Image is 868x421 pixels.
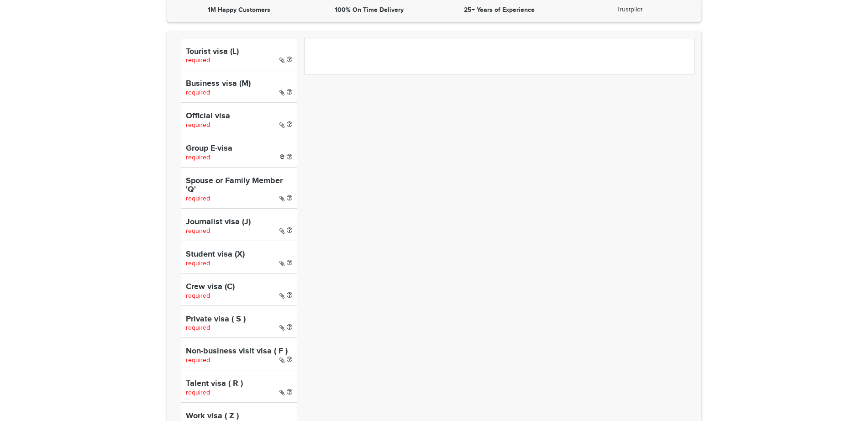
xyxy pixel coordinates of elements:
h4: Talent visa ( R ) [186,379,292,389]
strong: 25+ Years of Experience [464,6,535,14]
i: Paper Visa [279,228,284,234]
i: Paper Visa [279,57,284,63]
span: required [186,57,210,64]
i: Paper Visa [279,357,284,363]
strong: 100% On Time Delivery [335,6,404,14]
i: Paper Visa [279,89,284,96]
h4: Journalist visa (J) [186,218,292,227]
span: required [186,121,210,129]
h4: Student visa (X) [186,250,292,259]
i: Paper Visa [279,122,284,128]
a: Trustpilot [616,6,642,13]
h4: Non-business visit visa ( F ) [186,347,292,356]
span: required [186,389,210,396]
span: required [186,154,210,161]
span: required [186,324,210,332]
span: required [186,357,210,364]
span: required [186,89,210,96]
i: Paper Visa [279,325,284,331]
h4: Business visa (M) [186,79,292,89]
span: required [186,227,210,235]
h4: Official visa [186,112,292,121]
strong: 1M Happy Customers [208,6,270,14]
h4: Tourist visa (L) [186,47,292,57]
h4: Private visa ( S ) [186,315,292,324]
h4: Spouse or Family Member 'Q' [186,177,292,195]
i: Paper Visa [279,293,284,299]
span: required [186,292,210,300]
span: required [186,260,210,267]
i: e-Visa [280,154,284,159]
h4: Work visa ( Z ) [186,412,292,421]
h4: Group E-visa [186,144,292,153]
i: Paper Visa [279,260,284,267]
span: required [186,195,210,202]
i: Paper Visa [279,389,284,396]
i: Paper Visa [279,195,284,202]
h4: Crew visa (C) [186,283,292,292]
